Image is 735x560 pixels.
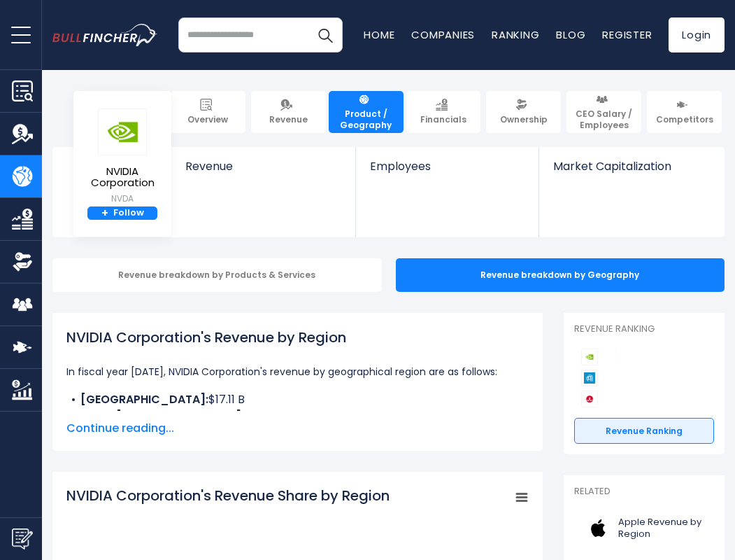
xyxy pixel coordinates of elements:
[171,91,245,133] a: Overview
[98,108,147,155] img: NVDA logo
[66,327,529,348] h1: NVIDIA Corporation's Revenue by Region
[573,108,635,130] span: CEO Salary / Employees
[566,91,641,133] a: CEO Salary / Employees
[411,27,475,42] a: Companies
[583,512,614,544] img: AAPL logo
[81,166,164,189] span: NVIDIA Corporation
[492,27,539,42] a: Ranking
[66,408,529,425] li: $7.88 B
[370,160,525,173] span: Employees
[66,363,529,380] p: In fiscal year [DATE], NVIDIA Corporation's revenue by geographical region are as follows:
[87,206,157,220] a: +Follow
[52,258,382,292] div: Revenue breakdown by Products & Services
[52,24,178,46] a: Go to homepage
[80,108,164,206] a: NVIDIA Corporation NVDA
[308,17,343,52] button: Search
[335,108,397,130] span: Product / Geography
[602,27,652,42] a: Register
[574,418,714,444] a: Revenue Ranking
[553,160,709,173] span: Market Capitalization
[269,114,308,125] span: Revenue
[66,486,390,505] tspan: NVIDIA Corporation's Revenue Share by Region
[81,192,164,205] small: NVDA
[251,91,326,133] a: Revenue
[364,27,394,42] a: Home
[187,114,228,125] span: Overview
[185,160,342,173] span: Revenue
[539,147,723,197] a: Market Capitalization
[581,349,598,365] img: NVIDIA Corporation competitors logo
[669,17,725,52] a: Login
[66,391,529,408] li: $17.11 B
[396,258,725,292] div: Revenue breakdown by Geography
[329,91,404,133] a: Product / Geography
[486,91,561,133] a: Ownership
[556,27,585,42] a: Blog
[52,24,157,46] img: bullfincher logo
[80,408,244,424] b: Other [GEOGRAPHIC_DATA]:
[171,147,356,197] a: Revenue
[581,391,598,407] img: Broadcom competitors logo
[500,114,548,125] span: Ownership
[574,323,714,335] p: Revenue Ranking
[420,114,466,125] span: Financials
[656,114,713,125] span: Competitors
[574,486,714,498] p: Related
[66,420,529,437] span: Continue reading...
[80,391,208,407] b: [GEOGRAPHIC_DATA]:
[356,147,539,197] a: Employees
[574,509,714,547] a: Apple Revenue by Region
[101,207,108,220] strong: +
[12,251,33,272] img: Ownership
[618,517,706,540] span: Apple Revenue by Region
[647,91,722,133] a: Competitors
[406,91,481,133] a: Financials
[581,370,598,386] img: Applied Materials competitors logo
